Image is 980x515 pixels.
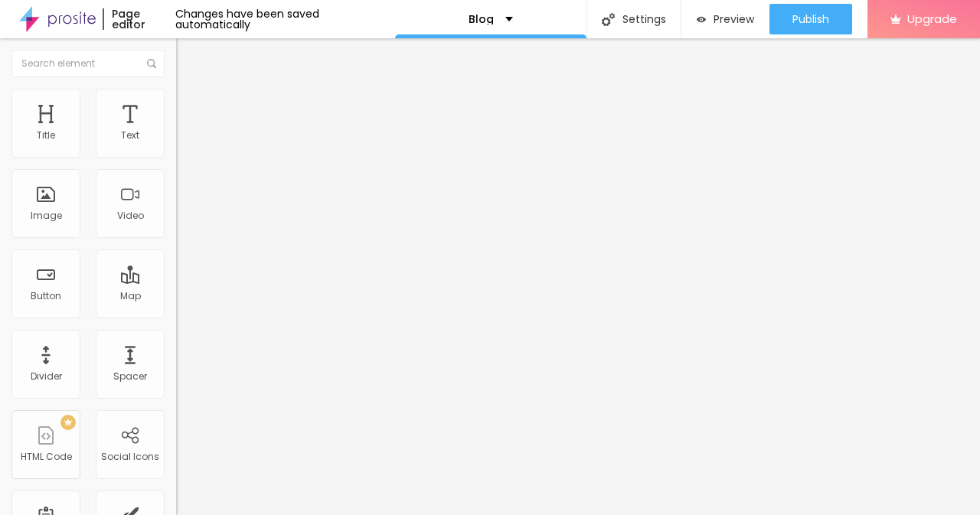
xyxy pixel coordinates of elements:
input: Search element [11,50,165,77]
div: Image [31,210,62,221]
div: Spacer [113,371,147,382]
div: Divider [31,371,62,382]
div: Changes have been saved automatically [175,8,394,30]
div: Video [117,210,144,221]
button: Publish [769,4,852,34]
button: Preview [681,4,769,34]
img: Icone [602,13,615,26]
div: Page editor [103,8,176,30]
div: HTML Code [21,451,72,462]
div: Button [31,291,61,302]
div: Social Icons [101,451,159,462]
div: Text [121,130,139,141]
iframe: Editor [176,38,980,515]
img: view-1.svg [697,13,706,26]
div: Title [37,130,55,141]
span: Publish [792,13,829,25]
img: Icone [147,59,156,68]
p: Blog [469,14,494,24]
span: Upgrade [907,12,957,25]
span: Preview [714,13,754,25]
div: Map [120,291,141,302]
